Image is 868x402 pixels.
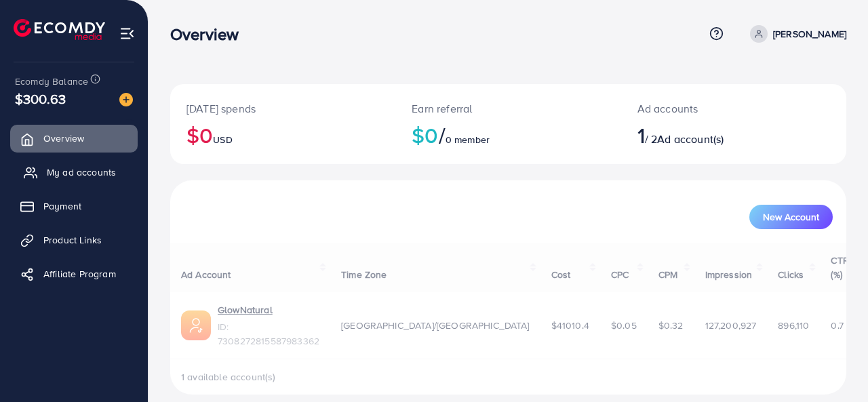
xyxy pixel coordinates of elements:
[170,24,250,44] h3: Overview
[446,133,490,146] span: 0 member
[119,26,135,41] img: menu
[186,100,379,117] p: [DATE] spends
[43,132,84,145] span: Overview
[10,226,138,254] a: Product Links
[763,212,819,222] span: New Account
[15,89,66,108] span: $300.63
[637,122,774,148] h2: / 2
[637,100,774,117] p: Ad accounts
[43,199,81,213] span: Payment
[412,100,604,117] p: Earn referral
[657,132,724,146] span: Ad account(s)
[745,25,846,43] a: [PERSON_NAME]
[213,133,232,146] span: USD
[186,122,379,148] h2: $0
[749,205,833,229] button: New Account
[119,93,133,106] img: image
[10,260,138,287] a: Affiliate Program
[439,119,446,150] span: /
[412,122,604,148] h2: $0
[10,193,138,220] a: Payment
[43,233,102,247] span: Product Links
[637,119,645,150] span: 1
[10,125,138,152] a: Overview
[14,19,105,40] img: logo
[773,26,846,42] p: [PERSON_NAME]
[15,75,88,88] span: Ecomdy Balance
[43,267,116,281] span: Affiliate Program
[10,159,138,186] a: My ad accounts
[47,165,116,179] span: My ad accounts
[810,341,858,392] iframe: Chat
